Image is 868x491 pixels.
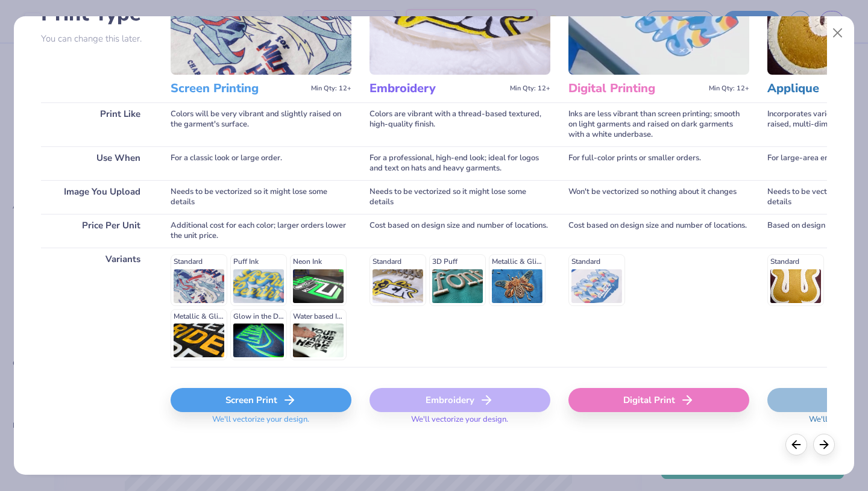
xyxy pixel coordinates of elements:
span: Min Qty: 12+ [311,84,351,93]
div: For a classic look or large order. [171,146,351,180]
span: We'll vectorize your design. [207,414,314,432]
div: Needs to be vectorized so it might lose some details [171,180,351,214]
span: Min Qty: 12+ [709,84,749,93]
span: Min Qty: 12+ [510,84,550,93]
div: Needs to be vectorized so it might lose some details [370,180,550,214]
div: Embroidery [370,388,550,412]
h3: Digital Printing [568,81,704,96]
div: Variants [41,248,153,367]
button: Close [826,22,849,45]
span: We'll vectorize your design. [406,414,513,432]
div: Colors will be very vibrant and slightly raised on the garment's surface. [171,102,351,146]
div: Cost based on design size and number of locations. [568,214,749,248]
div: Use When [41,146,153,180]
div: Cost based on design size and number of locations. [370,214,550,248]
h3: Screen Printing [171,81,306,96]
h3: Embroidery [370,81,505,96]
div: Additional cost for each color; larger orders lower the unit price. [171,214,351,248]
div: For a professional, high-end look; ideal for logos and text on hats and heavy garments. [370,146,550,180]
div: Colors are vibrant with a thread-based textured, high-quality finish. [370,102,550,146]
div: Image You Upload [41,180,153,214]
div: Screen Print [171,388,351,412]
div: Print Like [41,102,153,146]
div: For full-color prints or smaller orders. [568,146,749,180]
div: Price Per Unit [41,214,153,248]
div: Digital Print [568,388,749,412]
p: You can change this later. [41,34,153,44]
div: Inks are less vibrant than screen printing; smooth on light garments and raised on dark garments ... [568,102,749,146]
div: Won't be vectorized so nothing about it changes [568,180,749,214]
